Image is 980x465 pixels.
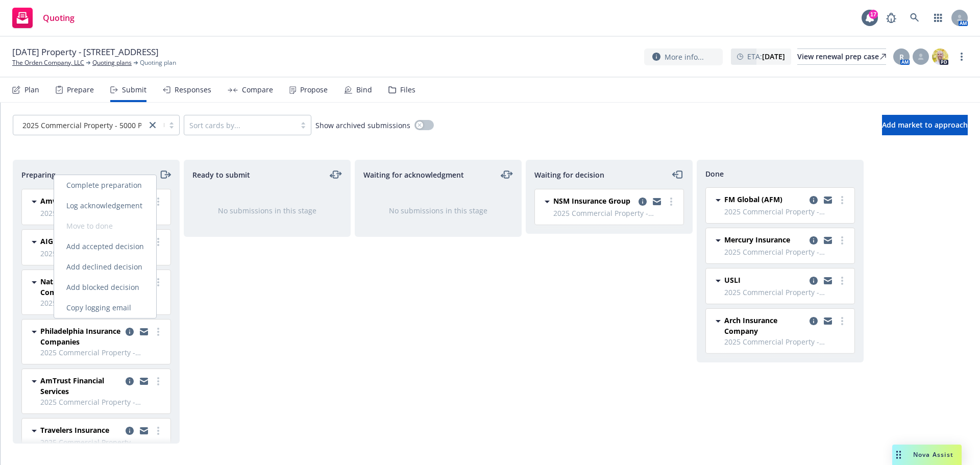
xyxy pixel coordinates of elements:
[672,168,684,181] a: moveLeft
[40,248,164,259] span: 2025 Commercial Property - [GEOGRAPHIC_DATA]
[138,326,150,338] a: copy logging email
[40,347,164,358] span: 2025 Commercial Property - [GEOGRAPHIC_DATA]
[797,48,886,65] a: View renewal prep case
[501,168,513,181] a: moveLeftRight
[651,195,663,208] a: copy logging email
[40,236,53,247] span: AIG
[553,195,630,206] span: NSM Insurance Group
[705,168,724,179] span: Done
[724,275,741,285] span: USLI
[807,275,820,287] a: copy logging email
[330,168,342,181] a: moveLeftRight
[40,326,121,347] span: Philadelphia Insurance Companies
[724,287,848,298] span: 2025 Commercial Property - [GEOGRAPHIC_DATA]
[40,195,69,206] span: Amwins
[175,86,211,94] div: Responses
[152,236,164,248] a: more
[54,180,154,190] span: Complete preparation
[40,437,164,448] span: 2025 Commercial Property - [GEOGRAPHIC_DATA]
[400,86,415,94] div: Files
[797,49,886,64] div: View renewal prep case
[138,425,150,437] a: copy logging email
[140,58,176,67] span: Quoting plan
[138,375,150,387] a: copy logging email
[315,120,410,131] span: Show archived submissions
[836,234,848,247] a: more
[644,48,723,65] button: More info...
[124,375,136,387] a: copy logging email
[54,282,152,292] span: Add blocked decision
[21,169,56,180] span: Preparing
[913,450,953,459] span: Nova Assist
[54,303,143,312] span: Copy logging email
[724,336,848,347] span: 2025 Commercial Property - [GEOGRAPHIC_DATA]
[534,169,604,180] span: Waiting for decision
[242,86,273,94] div: Compare
[836,275,848,287] a: more
[724,315,805,336] span: Arch Insurance Company
[12,46,159,58] span: [DATE] Property - [STREET_ADDRESS]
[822,315,834,327] a: copy logging email
[747,51,785,62] span: ETA :
[553,208,677,218] span: 2025 Commercial Property - [GEOGRAPHIC_DATA]
[665,52,704,62] span: More info...
[869,10,878,19] div: 17
[152,425,164,437] a: more
[356,86,372,94] div: Bind
[43,14,75,22] span: Quoting
[152,276,164,288] a: more
[40,425,109,435] span: Travelers Insurance
[152,326,164,338] a: more
[201,205,334,216] div: No submissions in this stage
[124,326,136,338] a: copy logging email
[822,275,834,287] a: copy logging email
[899,52,904,62] span: R
[300,86,328,94] div: Propose
[152,195,164,208] a: more
[807,234,820,247] a: copy logging email
[54,221,125,231] span: Move to done
[724,206,848,217] span: 2025 Commercial Property - [GEOGRAPHIC_DATA]
[92,58,132,67] a: Quoting plans
[928,8,948,28] a: Switch app
[192,169,250,180] span: Ready to submit
[932,48,948,65] img: photo
[955,51,968,63] a: more
[807,315,820,327] a: copy logging email
[762,52,785,61] strong: [DATE]
[159,168,171,181] a: moveRight
[40,375,121,397] span: AmTrust Financial Services
[152,375,164,387] a: more
[124,425,136,437] a: copy logging email
[807,194,820,206] a: copy logging email
[636,195,649,208] a: copy logging email
[12,58,84,67] a: The Orden Company, LLC
[40,397,164,407] span: 2025 Commercial Property - [GEOGRAPHIC_DATA]
[892,445,905,465] div: Drag to move
[40,208,164,218] span: 2025 Commercial Property - [GEOGRAPHIC_DATA]
[724,194,782,205] span: FM Global (AFM)
[8,4,79,32] a: Quoting
[892,445,962,465] button: Nova Assist
[882,115,968,135] button: Add market to approach
[822,194,834,206] a: copy logging email
[882,120,968,130] span: Add market to approach
[24,86,39,94] div: Plan
[54,262,155,272] span: Add declined decision
[22,120,174,131] span: 2025 Commercial Property - 5000 Populus ...
[836,315,848,327] a: more
[724,247,848,257] span: 2025 Commercial Property - [GEOGRAPHIC_DATA]
[67,86,94,94] div: Prepare
[372,205,505,216] div: No submissions in this stage
[363,169,464,180] span: Waiting for acknowledgment
[904,8,925,28] a: Search
[724,234,790,245] span: Mercury Insurance
[836,194,848,206] a: more
[54,241,156,251] span: Add accepted decision
[40,276,121,298] span: Nationwide Insurance Company
[146,119,159,131] a: close
[822,234,834,247] a: copy logging email
[122,86,146,94] div: Submit
[665,195,677,208] a: more
[881,8,901,28] a: Report a Bug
